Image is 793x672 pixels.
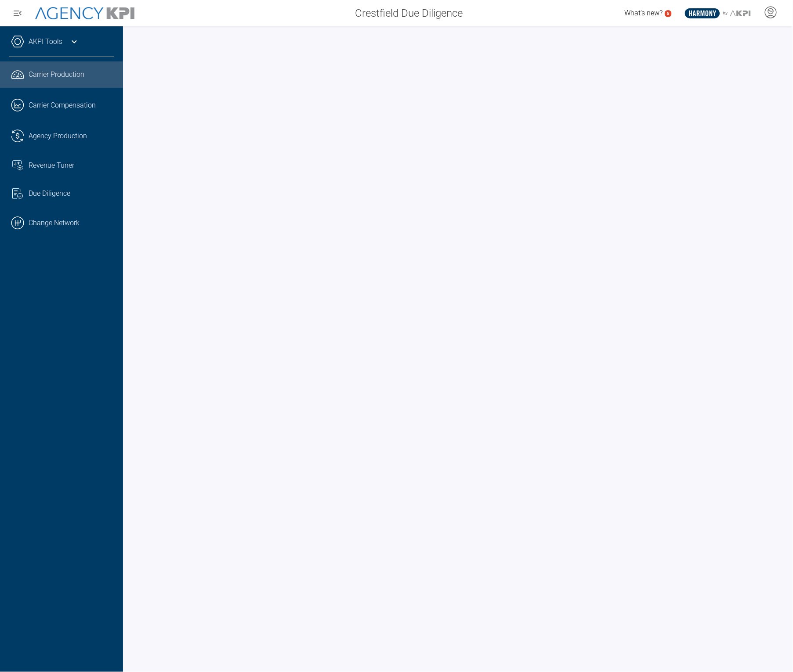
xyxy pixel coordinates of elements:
[667,11,670,16] text: 5
[29,188,70,199] span: Due Diligence
[355,5,463,21] span: Crestfield Due Diligence
[665,10,672,17] a: 5
[29,69,84,80] span: Carrier Production
[624,9,663,17] span: What's new?
[35,7,134,19] img: AgencyKPI
[29,36,62,47] a: AKPI Tools
[29,160,74,171] span: Revenue Tuner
